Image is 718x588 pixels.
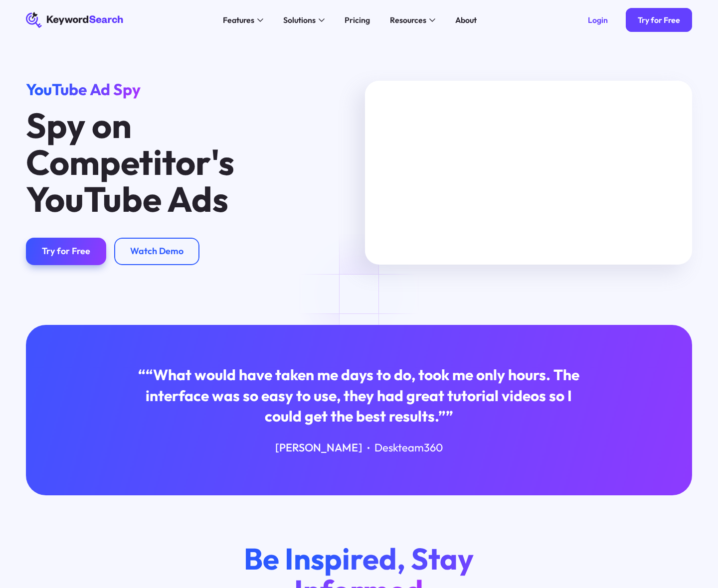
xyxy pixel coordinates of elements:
span: YouTube Ad Spy [26,79,141,99]
div: Try for Free [638,15,680,25]
div: Features [223,14,254,26]
div: Login [588,15,608,25]
a: About [449,12,483,28]
div: Solutions [283,14,316,26]
iframe: Spy on Your Competitor's Keywords & YouTube Ads (Free Trial Link Below) [365,81,692,265]
a: Try for Free [26,238,106,266]
div: Resources [390,14,426,26]
h1: Spy on Competitor's YouTube Ads [26,107,313,218]
div: [PERSON_NAME] [275,441,362,455]
a: Try for Free [626,8,692,32]
a: Pricing [339,12,376,28]
a: Login [576,8,620,32]
div: Deskteam360 [374,441,443,455]
div: Try for Free [42,246,90,257]
div: ““What would have taken me days to do, took me only hours. The interface was so easy to use, they... [136,365,582,427]
div: About [455,14,477,26]
div: Watch Demo [130,246,183,257]
div: Pricing [345,14,370,26]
